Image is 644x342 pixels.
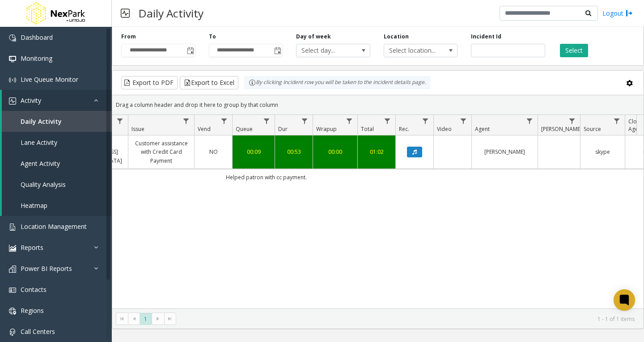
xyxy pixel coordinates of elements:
[2,90,112,111] a: Activity
[114,115,126,127] a: Lane Filter Menu
[209,33,216,41] label: To
[131,125,144,133] span: Issue
[9,224,16,231] img: 'icon'
[477,148,532,156] a: [PERSON_NAME]
[21,306,44,315] span: Regions
[185,44,195,57] span: Toggle popup
[586,148,619,156] a: skype
[626,8,633,18] img: logout
[560,44,588,57] button: Select
[524,115,536,127] a: Agent Filter Menu
[21,264,72,273] span: Power BI Reports
[297,44,355,57] span: Select day...
[299,115,311,127] a: Dur Filter Menu
[9,34,16,42] img: 'icon'
[21,180,66,189] span: Quality Analysis
[584,125,601,133] span: Source
[21,222,87,231] span: Location Management
[21,327,55,336] span: Call Centers
[180,76,238,89] button: Export to Excel
[343,115,356,127] a: Wrapup Filter Menu
[236,125,253,133] span: Queue
[381,115,394,127] a: Total Filter Menu
[566,115,578,127] a: Parker Filter Menu
[272,44,282,57] span: Toggle popup
[280,148,307,156] a: 00:53
[361,125,374,133] span: Total
[296,33,331,41] label: Day of week
[602,8,633,18] a: Logout
[541,125,582,133] span: [PERSON_NAME]
[21,33,53,42] span: Dashboard
[140,313,152,325] span: Page 1
[458,115,470,127] a: Video Filter Menu
[112,115,644,308] div: Data table
[9,245,16,252] img: 'icon'
[419,115,432,127] a: Rec. Filter Menu
[611,115,623,127] a: Source Filter Menu
[318,148,352,156] a: 00:00
[134,2,208,24] h3: Daily Activity
[218,115,230,127] a: Vend Filter Menu
[9,308,16,315] img: 'icon'
[21,96,41,105] span: Activity
[21,243,43,252] span: Reports
[21,201,47,210] span: Heatmap
[112,97,644,113] div: Drag a column header and drop it here to group by that column
[2,111,112,132] a: Daily Activity
[198,125,211,133] span: Vend
[437,125,452,133] span: Video
[9,55,16,63] img: 'icon'
[238,148,269,156] a: 00:09
[2,153,112,174] a: Agent Activity
[134,139,189,165] a: Customer assistance with Credit Card Payment
[121,33,136,41] label: From
[209,148,218,156] span: NO
[21,159,60,168] span: Agent Activity
[121,76,178,89] button: Export to PDF
[21,75,78,84] span: Live Queue Monitor
[471,33,501,41] label: Incident Id
[21,285,47,294] span: Contacts
[180,115,192,127] a: Issue Filter Menu
[2,174,112,195] a: Quality Analysis
[9,76,16,84] img: 'icon'
[9,97,16,105] img: 'icon'
[9,287,16,294] img: 'icon'
[9,266,16,273] img: 'icon'
[249,79,256,86] img: infoIcon.svg
[399,125,409,133] span: Rec.
[278,125,288,133] span: Dur
[475,125,490,133] span: Agent
[21,54,52,63] span: Monitoring
[21,117,62,126] span: Daily Activity
[363,148,390,156] a: 01:02
[384,33,409,41] label: Location
[182,315,635,323] kendo-pager-info: 1 - 1 of 1 items
[384,44,443,57] span: Select location...
[200,148,227,156] a: NO
[2,195,112,216] a: Heatmap
[316,125,337,133] span: Wrapup
[121,2,130,24] img: pageIcon
[261,115,273,127] a: Queue Filter Menu
[9,329,16,336] img: 'icon'
[2,132,112,153] a: Lane Activity
[21,138,57,147] span: Lane Activity
[244,76,430,89] div: By clicking Incident row you will be taken to the incident details page.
